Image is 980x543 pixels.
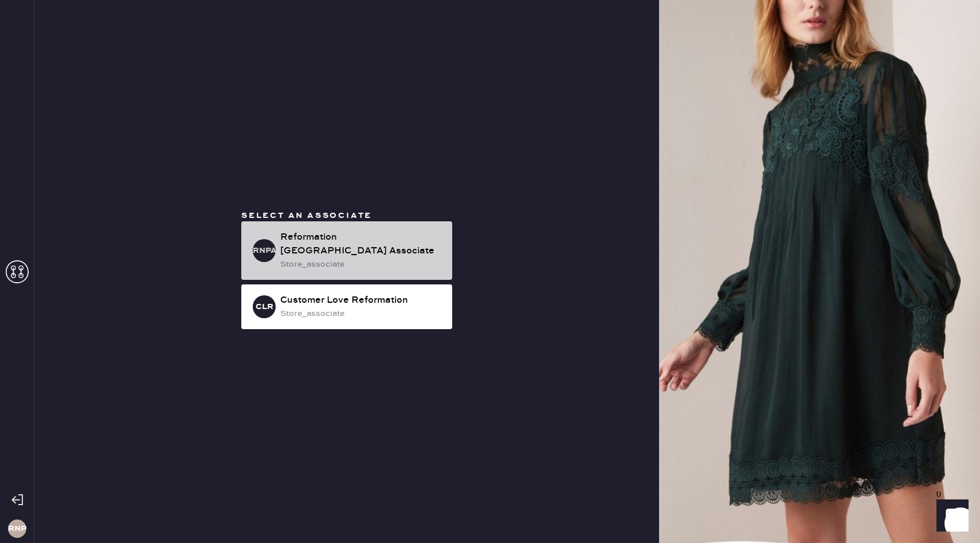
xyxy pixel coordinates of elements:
div: Reformation [GEOGRAPHIC_DATA] Associate [280,231,443,258]
h3: RNP [8,525,26,533]
div: store_associate [280,258,443,271]
iframe: Front Chat [926,491,975,541]
div: Customer Love Reformation [280,294,443,307]
span: Select an associate [241,210,372,221]
div: store_associate [280,307,443,320]
h3: RNPA [253,247,276,255]
h3: CLR [256,303,273,311]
